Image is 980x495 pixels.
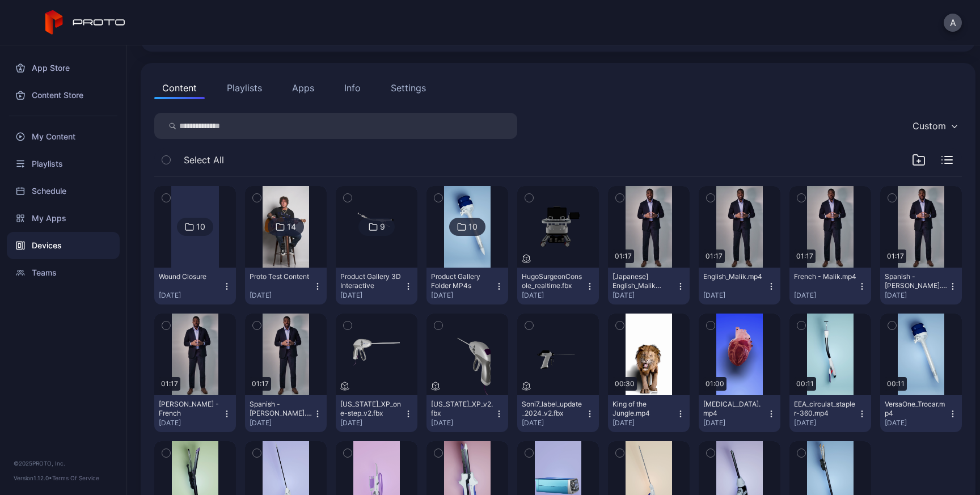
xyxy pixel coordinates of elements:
div: Info [344,81,361,95]
button: Info [336,77,369,99]
div: [DATE] [250,418,313,428]
div: Spanish - Malik.mp4 [885,272,947,290]
div: Product Gallery 3D Interactive [340,272,403,290]
a: Terms Of Service [52,475,99,481]
div: [DATE] [431,418,495,428]
div: Proto Test Content [250,272,312,281]
button: [MEDICAL_DATA].mp4[DATE] [699,395,780,432]
span: Select All [184,153,224,167]
button: French - Malik.mp4[DATE] [789,268,871,304]
div: 10 [196,222,205,232]
button: King of the Jungle.mp4[DATE] [608,395,690,432]
div: [DATE] [431,291,495,300]
button: [Japanese] English_Malik (1).mp4[DATE] [608,268,690,304]
div: Soni7_label_update_2024_v2.fbx [522,400,584,418]
button: Spanish - [PERSON_NAME].mp4[DATE] [880,268,962,304]
div: [DATE] [340,418,404,428]
div: [DATE] [340,291,404,300]
a: Schedule [7,177,120,205]
div: 10 [468,222,478,232]
div: HugoSurgeonConsole_realtime.fbx [522,272,584,290]
div: [DATE] [794,291,857,300]
div: [DATE] [703,291,767,300]
div: French - Malik.mp4 [794,272,856,281]
div: [DATE] [159,418,222,428]
a: My Apps [7,205,120,232]
button: Product Gallery 3D Interactive[DATE] [336,268,417,304]
div: [DATE] [885,291,948,300]
button: HugoSurgeonConsole_realtime.fbx[DATE] [517,268,599,304]
button: Proto Test Content[DATE] [245,268,327,304]
a: Teams [7,259,120,286]
button: Soni7_label_update_2024_v2.fbx[DATE] [517,395,599,432]
div: [DATE] [159,291,222,300]
div: King of the Jungle.mp4 [612,400,675,418]
div: [DATE] [250,291,313,300]
div: Malik - French [159,400,221,418]
div: Spanish - Malik.mp4 [250,400,312,418]
button: [PERSON_NAME] - French[DATE] [154,395,236,432]
a: App Store [7,54,120,82]
div: Maryland_XP_v2.fbx [431,400,493,418]
button: Settings [383,77,434,99]
div: Wound Closure [159,272,221,281]
button: [US_STATE]_XP_v2.fbx[DATE] [426,395,508,432]
div: Maryland_XP_one-step_v2.fbx [340,400,403,418]
button: EEA_circulat_stapler-360.mp4[DATE] [789,395,871,432]
div: Human Heart.mp4 [703,400,766,418]
div: VersaOne_Trocar.mp4 [885,400,947,418]
div: Product Gallery Folder MP4s [431,272,493,290]
a: Playlists [7,150,120,177]
div: [DATE] [703,418,767,428]
button: Content [154,77,205,99]
div: [DATE] [612,291,676,300]
div: [Japanese] English_Malik (1).mp4 [612,272,675,290]
a: Content Store [7,82,120,109]
div: [DATE] [522,418,585,428]
button: [US_STATE]_XP_one-step_v2.fbx[DATE] [336,395,417,432]
div: 14 [287,222,296,232]
button: VersaOne_Trocar.mp4[DATE] [880,395,962,432]
div: 9 [380,222,385,232]
button: Spanish - [PERSON_NAME].mp4[DATE] [245,395,327,432]
button: Playlists [219,77,270,99]
button: Wound Closure[DATE] [154,268,236,304]
div: [DATE] [885,418,948,428]
div: [DATE] [522,291,585,300]
div: EEA_circulat_stapler-360.mp4 [794,400,856,418]
div: Custom [913,120,946,132]
button: Product Gallery Folder MP4s[DATE] [426,268,508,304]
div: [DATE] [612,418,676,428]
a: My Content [7,123,120,150]
div: © 2025 PROTO, Inc. [14,459,113,468]
button: Custom [907,113,962,139]
a: Devices [7,232,120,259]
button: A [944,14,962,32]
button: English_Malik.mp4[DATE] [699,268,780,304]
div: [DATE] [794,418,857,428]
button: Apps [284,77,322,99]
div: English_Malik.mp4 [703,272,766,281]
div: Settings [391,81,426,95]
span: Version 1.12.0 • [14,475,52,481]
